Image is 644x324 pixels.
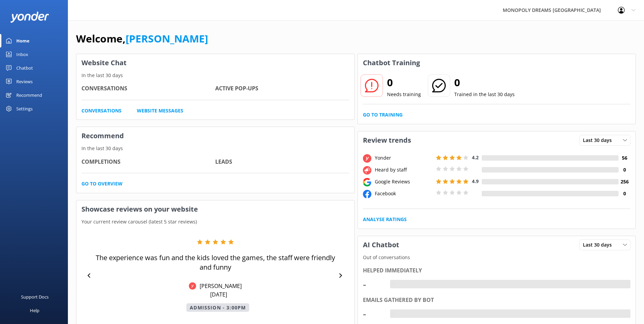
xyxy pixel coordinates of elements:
[189,282,196,290] img: Yonder
[358,254,636,261] p: Out of conversations
[81,180,123,187] a: Go to overview
[619,190,630,197] h4: 0
[583,241,616,249] span: Last 30 days
[186,303,249,312] p: Admission - 3:00pm
[16,48,28,61] div: Inbox
[363,296,631,305] div: Emails gathered by bot
[95,253,336,272] p: The experience was fun and the kids loved the games, the staff were friendly and funny
[387,74,421,91] h2: 0
[76,200,354,218] h3: Showcase reviews on your website
[390,309,395,318] div: -
[363,276,383,292] div: -
[215,84,349,93] h4: Active Pop-ups
[358,54,425,72] h3: Chatbot Training
[390,280,395,289] div: -
[454,91,515,98] p: Trained in the last 30 days
[454,74,515,91] h2: 0
[472,178,479,184] span: 4.9
[387,91,421,98] p: Needs training
[76,145,354,152] p: In the last 30 days
[358,131,416,149] h3: Review trends
[81,158,215,166] h4: Completions
[126,32,208,46] a: [PERSON_NAME]
[137,107,183,114] a: Website Messages
[76,218,354,226] p: Your current review carousel (latest 5 star reviews)
[16,88,42,102] div: Recommend
[21,290,49,304] div: Support Docs
[210,291,227,298] p: [DATE]
[472,154,479,161] span: 4.2
[76,31,208,47] h1: Welcome,
[76,127,354,145] h3: Recommend
[373,154,434,162] div: Yonder
[30,304,39,317] div: Help
[16,102,33,115] div: Settings
[619,166,630,174] h4: 0
[76,72,354,79] p: In the last 30 days
[81,84,215,93] h4: Conversations
[196,282,242,290] p: [PERSON_NAME]
[619,154,630,162] h4: 56
[16,34,30,48] div: Home
[10,12,49,23] img: yonder-white-logo.png
[583,137,616,144] span: Last 30 days
[363,216,407,223] a: Analyse Ratings
[81,107,122,114] a: Conversations
[215,158,349,166] h4: Leads
[363,306,383,322] div: -
[363,111,403,119] a: Go to Training
[373,178,434,185] div: Google Reviews
[363,266,631,275] div: Helped immediately
[373,166,434,174] div: Heard by staff
[16,75,33,88] div: Reviews
[76,54,354,72] h3: Website Chat
[358,236,404,254] h3: AI Chatbot
[373,190,434,197] div: Facebook
[16,61,33,75] div: Chatbot
[619,178,630,185] h4: 256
